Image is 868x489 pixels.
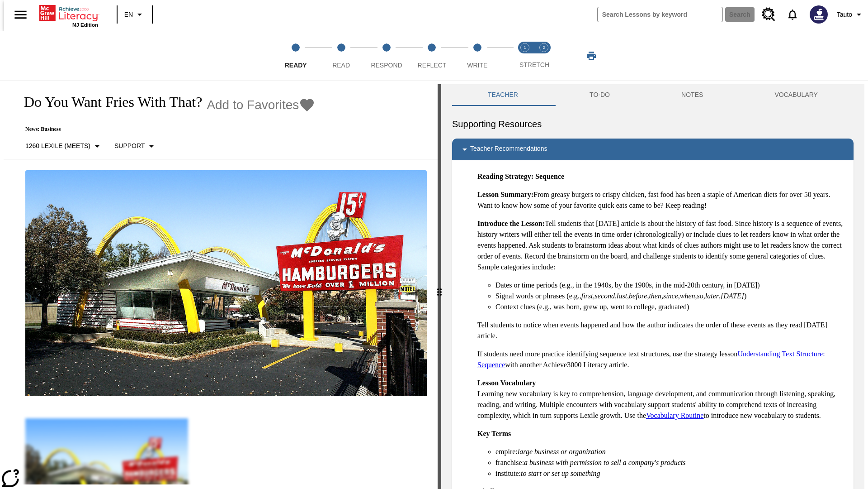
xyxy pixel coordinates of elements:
p: Support [114,141,145,151]
strong: Introduce the Lesson: [477,220,545,227]
button: Add to Favorites - Do You Want Fries With That? [207,97,315,113]
em: first [581,292,593,300]
em: before [629,292,647,300]
button: Read step 2 of 5 [315,31,367,81]
p: News: Business [14,126,315,133]
em: so [697,292,703,300]
p: 1260 Lexile (Meets) [25,141,90,151]
a: Vocabulary Routine [646,412,703,419]
span: Reflect [418,62,447,69]
div: Press Enter or Spacebar and then press right and left arrow keys to move the slider [438,84,441,489]
button: Select Lexile, 1260 Lexile (Meets) [22,138,106,154]
span: Read [332,62,350,69]
em: second [595,292,615,300]
li: institute: [495,468,846,479]
em: [DATE] [721,292,744,300]
button: Language: EN, Select a language [120,6,149,23]
a: Notifications [781,3,804,26]
img: Avatar [810,5,828,24]
li: Dates or time periods (e.g., in the 1940s, by the 1900s, in the mid-20th century, in [DATE]) [495,280,846,291]
button: Teacher [452,84,554,106]
img: One of the first McDonald's stores, with the iconic red sign and golden arches. [25,170,427,397]
text: 2 [542,45,545,50]
p: If students need more practice identifying sequence text structures, use the strategy lesson with... [477,349,846,370]
h6: Supporting Resources [452,117,854,131]
div: Teacher Recommendations [452,139,854,160]
span: Respond [371,62,402,69]
li: franchise: [495,457,846,468]
em: then [649,292,661,300]
div: activity [441,84,864,489]
em: to start or set up something [521,470,600,477]
a: Understanding Text Structure: Sequence [477,350,825,369]
span: Add to Favorites [207,98,299,112]
p: Tell students that [DATE] article is about the history of fast food. Since history is a sequence ... [477,218,846,273]
span: EN [124,10,133,19]
p: From greasy burgers to crispy chicken, fast food has been a staple of American diets for over 50 ... [477,189,846,211]
button: Print [577,48,606,64]
strong: Key Terms [477,430,511,437]
button: Open side menu [7,1,34,28]
em: last [617,292,627,300]
button: Stretch Read step 1 of 2 [512,31,538,81]
span: NJ Edition [72,22,98,28]
div: Home [39,3,98,28]
div: Instructional Panel Tabs [452,84,854,106]
button: Ready step 1 of 5 [269,31,322,81]
a: Resource Center, Will open in new tab [756,2,781,27]
li: Context clues (e.g., was born, grew up, went to college, graduated) [495,302,846,312]
li: empire: [495,446,846,457]
button: Profile/Settings [833,6,868,23]
button: Scaffolds, Support [111,138,160,154]
strong: Reading Strategy: [477,173,533,180]
em: since [663,292,678,300]
span: Write [467,62,487,69]
button: Respond step 3 of 5 [360,31,413,81]
strong: Sequence [535,173,564,180]
button: TO-DO [554,84,646,106]
button: NOTES [646,84,739,106]
button: VOCABULARY [739,84,854,106]
em: when [680,292,695,300]
em: later [705,292,719,300]
text: 1 [524,45,526,50]
em: a business with permission to sell a company's products [524,459,686,466]
div: reading [4,84,438,484]
strong: Lesson Vocabulary [477,379,536,387]
p: Learning new vocabulary is key to comprehension, language development, and communication through ... [477,378,846,421]
input: search field [598,7,722,22]
h1: Do You Want Fries With That? [14,94,202,110]
button: Select a new avatar [804,3,833,26]
span: Tauto [837,10,852,19]
span: STRETCH [519,61,549,68]
button: Reflect step 4 of 5 [406,31,458,81]
button: Stretch Respond step 2 of 2 [531,31,557,81]
strong: Lesson Summary: [477,191,533,198]
em: large business or organization [518,448,606,455]
p: Teacher Recommendations [470,144,547,155]
li: Signal words or phrases (e.g., , , , , , , , , , ) [495,291,846,302]
p: Tell students to notice when events happened and how the author indicates the order of these even... [477,320,846,341]
span: Ready [285,62,307,69]
button: Write step 5 of 5 [451,31,504,81]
